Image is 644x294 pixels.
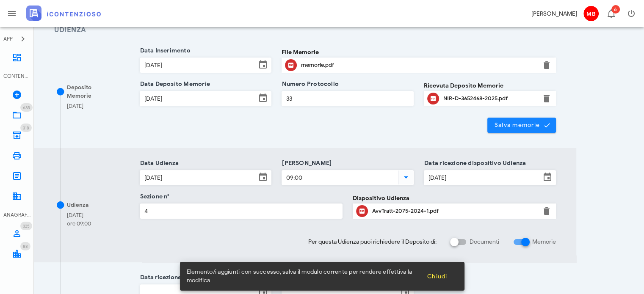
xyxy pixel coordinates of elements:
[583,6,599,21] span: MB
[26,5,101,21] img: logo-text-2x.png
[542,206,552,216] button: Elimina
[427,93,439,104] button: Clicca per aprire un'anteprima del file o scaricarlo
[427,273,448,280] span: Chiudi
[23,105,30,110] span: 635
[542,93,552,104] button: Elimina
[20,222,32,230] span: Distintivo
[601,3,621,24] button: Distintivo
[20,124,32,132] span: Distintivo
[353,194,409,203] label: Dispositivo Udienza
[542,60,552,70] button: Elimina
[187,268,420,285] span: Elemento/i aggiunti con successo, salva il modulo corrente per rendere effettiva la modifica
[372,208,536,214] div: AvvTratt-2075-2024-1.pdf
[23,125,29,131] span: 318
[424,81,503,90] label: Ricevuta Deposito Memorie
[279,159,332,168] label: [PERSON_NAME]
[67,220,91,228] div: ore 09:00
[282,91,413,106] input: Numero Protocollo
[67,201,88,209] div: Udienza
[138,192,170,201] label: Sezione n°
[138,159,179,168] label: Data Udienza
[301,62,536,69] div: memorie.pdf
[140,204,343,218] input: Sezione n°
[138,47,191,55] label: Data Inserimento
[443,92,536,105] div: Clicca per aprire un'anteprima del file o scaricarlo
[67,102,83,110] div: [DATE]
[285,59,297,71] button: Clicca per aprire un'anteprima del file o scaricarlo
[67,211,91,220] div: [DATE]
[301,58,536,72] div: Clicca per aprire un'anteprima del file o scaricarlo
[494,121,550,129] span: Salva memorie
[470,238,499,246] label: Documenti
[20,242,30,250] span: Distintivo
[611,5,620,14] span: Distintivo
[532,238,556,246] label: Memorie
[279,80,339,88] label: Numero Protocollo
[420,269,454,284] button: Chiudi
[282,170,397,185] input: Ora Udienza
[487,118,556,133] button: Salva memorie
[3,211,30,219] div: ANAGRAFICA
[20,103,33,112] span: Distintivo
[282,48,319,57] label: File Memorie
[356,205,368,217] button: Clicca per aprire un'anteprima del file o scaricarlo
[138,80,210,88] label: Data Deposito Memorie
[23,223,30,229] span: 325
[422,159,526,168] label: Data ricezione dispositivo Udienza
[531,9,577,18] div: [PERSON_NAME]
[67,83,117,100] div: Deposito Memorie
[3,72,30,80] div: CONTENZIOSO
[443,95,536,102] div: NIR-D-3652468-2025.pdf
[23,244,28,249] span: 88
[308,237,437,246] span: Per questa Udienza puoi richiedere il Deposito di:
[372,204,536,218] div: Clicca per aprire un'anteprima del file o scaricarlo
[580,3,601,24] button: MB
[54,25,556,36] h3: Udienza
